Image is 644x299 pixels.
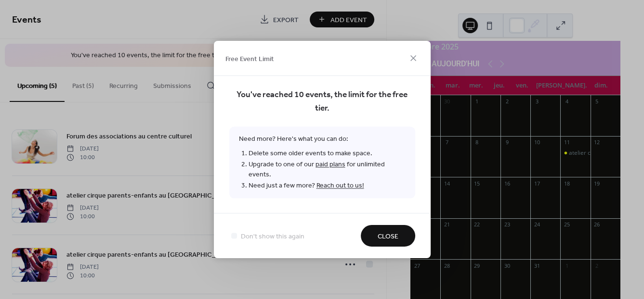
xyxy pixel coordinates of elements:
button: Close [361,225,415,247]
a: paid plans [315,158,345,171]
span: Close [378,232,398,242]
li: Need just a few more? [249,180,406,191]
span: You've reached 10 events, the limit for the free tier. [229,88,415,115]
span: Don't show this again [241,232,304,242]
li: Delete some older events to make space. [249,148,406,159]
a: Reach out to us! [316,179,364,192]
span: Need more? Here's what you can do: [229,127,415,199]
li: Upgrade to one of our for unlimited events. [249,159,406,180]
span: Free Event Limit [225,54,274,64]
